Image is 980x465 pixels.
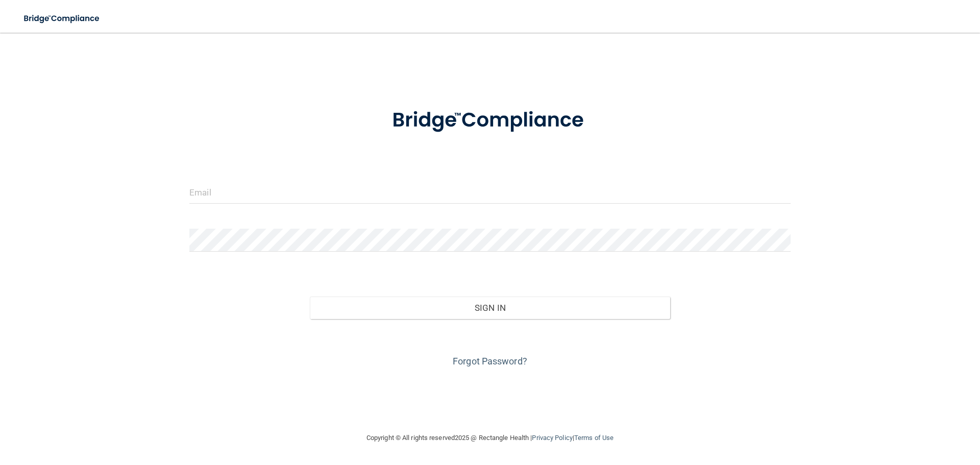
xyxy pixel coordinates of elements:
[15,8,109,29] img: bridge_compliance_login_screen.278c3ca4.svg
[310,297,671,319] button: Sign In
[304,422,676,454] div: Copyright © All rights reserved 2025 @ Rectangle Health | |
[189,181,791,204] input: Email
[371,94,609,147] img: bridge_compliance_login_screen.278c3ca4.svg
[574,434,614,442] a: Terms of Use
[453,356,527,366] a: Forgot Password?
[532,434,572,442] a: Privacy Policy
